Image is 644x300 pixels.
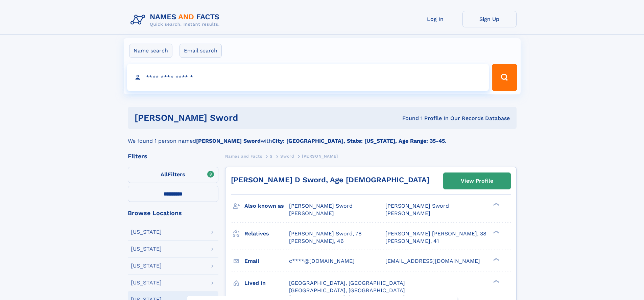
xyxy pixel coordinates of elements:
[270,154,273,159] span: S
[385,237,439,245] a: [PERSON_NAME], 41
[131,229,162,235] div: [US_STATE]
[128,167,218,183] label: Filters
[408,11,462,27] a: Log In
[272,138,445,144] b: City: [GEOGRAPHIC_DATA], State: [US_STATE], Age Range: 35-45
[161,171,168,178] span: All
[128,153,218,159] div: Filters
[280,152,294,160] a: Sword
[131,263,162,269] div: [US_STATE]
[225,152,262,160] a: Names and Facts
[231,176,429,184] a: [PERSON_NAME] D Sword, Age [DEMOGRAPHIC_DATA]
[128,210,218,216] div: Browse Locations
[131,280,162,285] div: [US_STATE]
[444,173,510,189] a: View Profile
[385,210,430,216] span: [PERSON_NAME]
[131,246,162,252] div: [US_STATE]
[302,154,338,159] span: [PERSON_NAME]
[385,258,480,264] span: [EMAIL_ADDRESS][DOMAIN_NAME]
[462,11,517,27] a: Sign Up
[320,115,510,122] div: Found 1 Profile In Our Records Database
[385,230,486,237] a: [PERSON_NAME] [PERSON_NAME], 38
[244,255,289,267] h3: Email
[289,230,362,237] a: [PERSON_NAME] Sword, 78
[129,44,172,58] label: Name search
[280,154,294,159] span: Sword
[128,129,517,145] div: We found 1 person named with .
[270,152,273,160] a: S
[492,230,500,234] div: ❯
[289,280,405,286] span: [GEOGRAPHIC_DATA], [GEOGRAPHIC_DATA]
[289,203,353,209] span: [PERSON_NAME] Sword
[180,44,222,58] label: Email search
[127,64,489,91] input: search input
[492,279,500,283] div: ❯
[244,228,289,239] h3: Relatives
[461,173,493,189] div: View Profile
[244,277,289,289] h3: Lived in
[244,200,289,212] h3: Also known as
[492,64,517,91] button: Search Button
[135,114,320,122] h1: [PERSON_NAME] Sword
[196,138,261,144] b: [PERSON_NAME] Sword
[128,11,225,29] img: Logo Names and Facts
[289,210,334,216] span: [PERSON_NAME]
[289,287,405,294] span: [GEOGRAPHIC_DATA], [GEOGRAPHIC_DATA]
[492,202,500,207] div: ❯
[492,257,500,261] div: ❯
[289,237,344,245] a: [PERSON_NAME], 46
[385,203,449,209] span: [PERSON_NAME] Sword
